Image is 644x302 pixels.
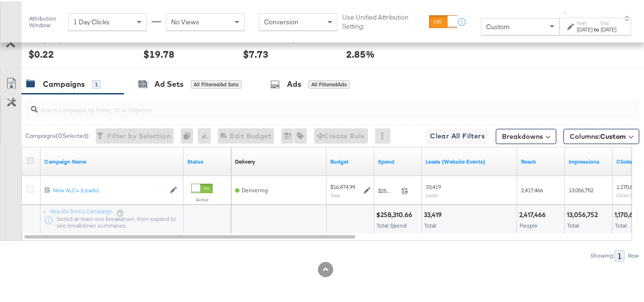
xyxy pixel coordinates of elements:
[520,220,538,228] span: People
[43,77,85,88] div: Campaigns
[426,182,441,189] span: 33,419
[346,46,375,60] div: 2.85%
[614,249,624,260] div: 1
[569,156,609,164] a: The number of times your ad was served. On mobile apps an ad is counted as served the first time ...
[496,127,556,143] button: Breakdowns
[590,251,614,258] div: Showing:
[601,19,616,25] label: End:
[377,220,407,228] span: Total Spend
[486,21,510,30] span: Custom
[38,95,585,114] input: Search Campaigns by Name, ID or Objective
[426,156,513,164] a: The number of leads tracked by your Custom Audience pixel on your website after people viewed or ...
[330,156,370,164] a: The maximum amount you're willing to spend on your ads, on average each day or over the lifetime ...
[615,220,627,228] span: Total
[614,209,643,218] div: 1,170,626
[601,24,616,32] div: [DATE]
[378,186,398,193] span: $258,310.66
[593,24,601,31] strong: to
[264,16,298,25] span: Conversion
[191,195,213,201] label: Active
[426,191,438,197] sub: Leads
[73,16,110,25] span: 1 Day Clicks
[600,131,626,139] span: Custom
[92,79,101,87] div: 1
[143,46,174,60] div: $19.78
[567,220,579,228] span: Total
[235,156,255,164] a: Reflects the ability of your Ad Campaign to achieve delivery based on ad states, schedule and bud...
[569,185,593,192] span: 13,056,752
[243,46,268,60] div: $7.73
[53,185,165,193] a: New ALC+ (Leads)
[342,11,425,29] label: Use Unified Attribution Setting:
[616,182,638,189] span: 1,170,626
[287,77,301,88] div: Ads
[521,185,543,192] span: 2,417,466
[570,130,626,140] span: Columns:
[171,16,199,25] span: No Views
[616,191,641,197] sub: Clicks (Link)
[577,24,593,32] div: [DATE]
[29,14,63,27] div: Attribution Window:
[563,127,639,143] button: Columns:Custom
[430,129,485,141] span: Clear All Filters
[308,79,350,87] div: All Filtered Ads
[25,130,89,139] div: Campaigns ( 0 Selected)
[521,156,561,164] a: The number of people your ad was served to.
[378,156,418,164] a: The total amount spent to date.
[561,10,570,13] span: ↑
[424,209,445,218] div: 33,419
[567,209,601,218] div: 13,056,752
[330,182,355,189] div: $16,474.99
[235,156,255,164] div: Delivery
[29,46,54,60] div: $0.22
[424,220,436,228] span: Total
[154,77,184,88] div: Ad Sets
[53,185,165,193] div: New ALC+ (Leads)
[187,156,227,164] a: Shows the current state of your Ad Campaign.
[242,185,268,192] span: Delivering
[519,209,549,218] div: 2,417,466
[181,127,198,142] div: 0
[426,127,489,143] button: Clear All Filters
[627,251,639,258] div: Row
[191,79,242,87] div: All Filtered Ad Sets
[376,209,415,218] div: $258,310.66
[577,19,593,25] label: Start:
[44,156,180,164] a: Your campaign name.
[330,191,340,197] sub: Daily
